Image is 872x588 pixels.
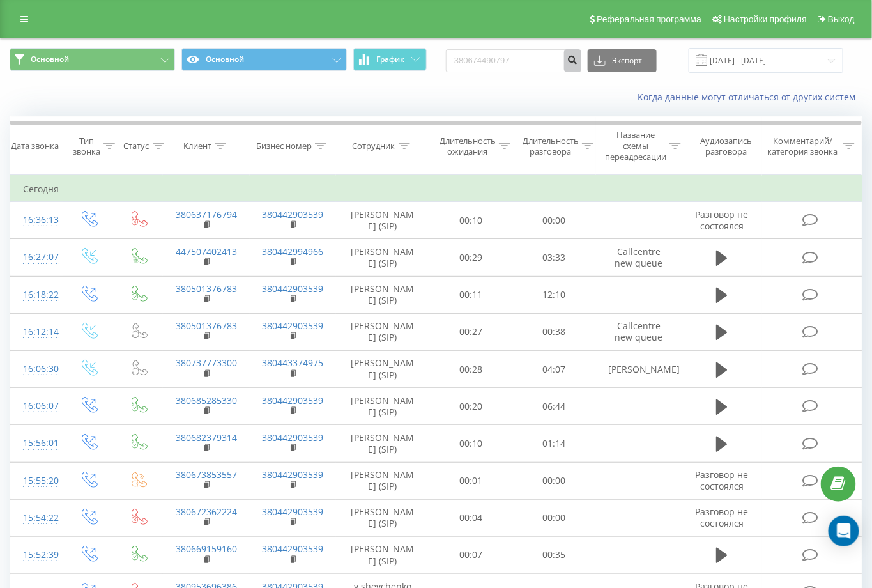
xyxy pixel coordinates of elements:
div: Длительность ожидания [440,135,496,157]
button: Основной [181,48,347,71]
div: 15:54:22 [23,506,50,530]
a: 380442994966 [263,245,324,258]
div: Клиент [183,141,211,151]
td: [PERSON_NAME] (SIP) [336,202,429,239]
td: 01:14 [512,425,595,462]
td: 00:00 [512,202,595,239]
td: 00:20 [429,388,512,425]
td: [PERSON_NAME] (SIP) [336,351,429,388]
td: [PERSON_NAME] (SIP) [336,313,429,350]
a: 380673853557 [176,468,237,481]
a: 380501376783 [176,282,237,295]
td: 00:07 [429,536,512,573]
td: 00:27 [429,313,512,350]
td: Callcentre new queue [595,313,682,350]
a: 380737773300 [176,357,237,369]
a: 380637176794 [176,208,237,220]
td: 00:10 [429,202,512,239]
td: [PERSON_NAME] (SIP) [336,462,429,499]
div: Бизнес номер [256,141,312,151]
a: 380442903539 [263,431,324,444]
input: Поиск по номеру [446,49,581,72]
div: 15:56:01 [23,431,50,456]
a: 380442903539 [263,468,324,481]
div: Длительность разговора [523,135,579,157]
span: Выход [828,14,855,24]
td: [PERSON_NAME] [595,351,682,388]
a: 380682379314 [176,431,237,444]
div: 16:36:13 [23,208,50,233]
a: 380442903539 [263,543,324,555]
a: 380501376783 [176,320,237,332]
td: Сегодня [10,176,862,202]
div: Сотрудник [353,141,395,151]
div: 15:55:20 [23,468,50,493]
td: 06:44 [512,388,595,425]
button: Основной [10,48,175,71]
a: 380443374975 [263,357,324,369]
div: 16:12:14 [23,320,50,344]
div: Статус [124,141,149,151]
div: 16:06:30 [23,357,50,382]
a: 380442903539 [263,394,324,406]
span: Основной [31,54,69,65]
td: [PERSON_NAME] (SIP) [336,239,429,276]
td: [PERSON_NAME] (SIP) [336,276,429,313]
span: График [376,55,404,64]
a: 380672362224 [176,506,237,518]
button: Экспорт [588,49,657,72]
span: Разговор не состоялся [696,506,749,529]
td: 04:07 [512,351,595,388]
td: 00:00 [512,499,595,536]
div: Дата звонка [11,141,59,151]
div: Название схемы переадресации [605,130,666,162]
a: 380442903539 [263,208,324,220]
a: 380669159160 [176,543,237,555]
td: 00:10 [429,425,512,462]
td: 12:10 [512,276,595,313]
td: Callcentre new queue [595,239,682,276]
div: Тип звонка [73,135,100,157]
td: 00:35 [512,536,595,573]
td: 00:29 [429,239,512,276]
div: Аудиозапись разговора [694,135,759,157]
td: 00:01 [429,462,512,499]
div: 15:52:39 [23,543,50,568]
td: 00:00 [512,462,595,499]
div: 16:27:07 [23,245,50,270]
td: [PERSON_NAME] (SIP) [336,425,429,462]
div: Комментарий/категория звонка [765,135,840,157]
td: [PERSON_NAME] (SIP) [336,499,429,536]
button: График [353,48,427,71]
td: [PERSON_NAME] (SIP) [336,388,429,425]
div: 16:06:07 [23,394,50,419]
td: 03:33 [512,239,595,276]
td: [PERSON_NAME] (SIP) [336,536,429,573]
a: Когда данные могут отличаться от других систем [638,91,862,103]
a: 380442903539 [263,506,324,518]
span: Разговор не состоялся [696,208,749,232]
span: Реферальная программа [597,14,701,24]
div: Open Intercom Messenger [829,516,859,546]
span: Настройки профиля [724,14,807,24]
a: 447507402413 [176,245,237,258]
td: 00:28 [429,351,512,388]
a: 380442903539 [263,282,324,295]
div: 16:18:22 [23,282,50,307]
td: 00:11 [429,276,512,313]
a: 380442903539 [263,320,324,332]
td: 00:38 [512,313,595,350]
td: 00:04 [429,499,512,536]
span: Разговор не состоялся [696,468,749,492]
a: 380685285330 [176,394,237,406]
